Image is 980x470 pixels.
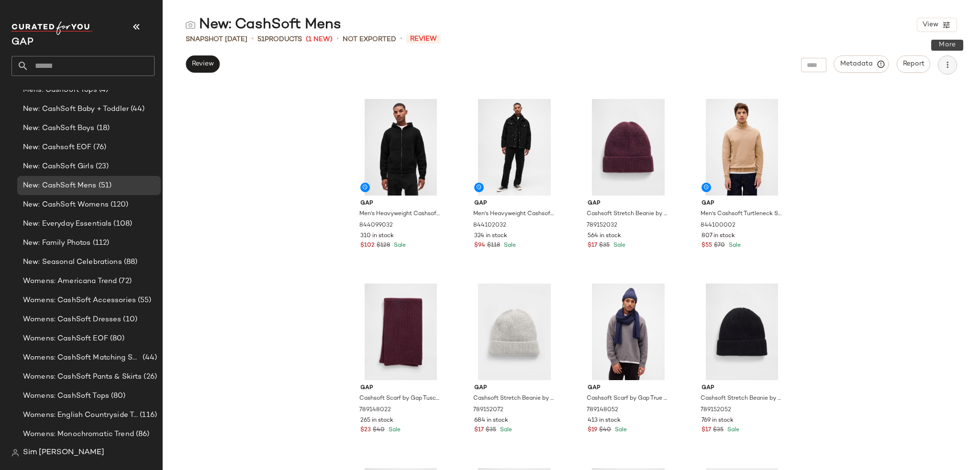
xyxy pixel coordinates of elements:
div: New: CashSoft Mens [186,15,341,34]
span: $23 [360,426,371,435]
span: (108) [111,219,132,230]
span: $35 [599,241,610,250]
span: New: CashSoft Womens [23,199,109,210]
span: (4) [97,85,108,96]
img: cn60474946.jpg [353,99,449,196]
span: New: Cashsoft EOF [23,142,91,153]
span: $17 [474,426,484,435]
span: (23) [94,161,109,172]
span: Sale [392,242,406,249]
span: Sim [PERSON_NAME] [23,447,104,459]
span: 807 in stock [702,232,735,240]
span: Review [406,34,441,44]
span: (1 New) [306,34,333,44]
span: 844102032 [473,221,506,230]
span: (55) [136,295,152,306]
span: Report [902,60,924,68]
span: New: CashSoft Boys [23,123,95,134]
span: Sale [612,242,625,249]
span: Gap [702,384,782,393]
span: Cashsoft Stretch Beanie by Gap New [PERSON_NAME] One Size [473,394,554,403]
span: $128 [377,241,390,250]
span: View [922,21,938,29]
span: Men's Heavyweight Cashsoft Zip Sweater Hoodie by Gap Black Size XS [359,210,440,219]
span: New: CashSoft Baby + Toddler [23,104,129,115]
span: Womens: CashSoft Dresses [23,314,121,325]
span: • [251,33,254,45]
span: 844099032 [359,221,393,230]
span: 324 in stock [474,232,507,240]
img: cn59778575.jpg [467,284,563,380]
span: (44) [141,352,157,363]
span: $17 [588,241,597,250]
span: Sale [387,427,401,433]
span: 789148052 [587,406,618,415]
button: View [917,18,957,32]
span: Snapshot [DATE] [186,34,247,44]
span: Sale [727,242,741,249]
span: Gap [474,384,555,393]
img: cn59776485.jpg [580,99,676,196]
span: Womens: CashSoft Pants & Skirts [23,372,142,383]
span: 310 in stock [360,232,394,240]
span: $19 [588,426,597,435]
span: (18) [95,123,110,134]
span: Gap [360,199,441,208]
span: Metadata [840,60,883,68]
span: (10) [121,314,137,325]
span: New: CashSoft Girls [23,161,94,172]
span: Womens: CashSoft Tops [23,391,109,402]
span: $35 [713,426,724,435]
span: Gap [474,199,555,208]
span: 265 in stock [360,416,393,425]
span: Womens: Monochromatic Trend [23,429,134,440]
span: New: Family Photos [23,238,91,249]
img: cn60475129.jpg [467,99,563,196]
span: • [400,33,402,45]
img: cn60723969.jpg [580,284,676,380]
span: Cashsoft Scarf by Gap Tuscan Red One Size [359,394,440,403]
span: Cashsoft Stretch Beanie by Gap Tuscan Red One Size [587,210,668,219]
span: Womens: CashSoft Accessories [23,295,136,306]
img: svg%3e [11,449,19,457]
span: Womens: CashSoft Matching Sets [23,352,141,363]
span: Womens: Americana Trend [23,276,117,287]
span: $40 [373,426,385,435]
span: (44) [129,104,145,115]
span: 51 [257,36,265,43]
span: (88) [122,257,138,268]
span: Gap [588,384,668,393]
span: Gap [702,199,782,208]
span: 789152032 [587,221,617,230]
span: 413 in stock [588,416,621,425]
span: $70 [714,241,725,250]
span: New: Everyday Essentials [23,219,111,230]
img: cn59786377.jpg [353,284,449,380]
span: (72) [117,276,132,287]
span: Men's Cashsoft Turtleneck Sweater by Gap Camel Heather Size L [701,210,781,219]
span: New: Seasonal Celebrations [23,257,122,268]
span: 769 in stock [702,416,734,425]
span: (76) [91,142,106,153]
span: • [336,33,339,45]
span: Cashsoft Scarf by Gap True Navy One Size [587,394,668,403]
span: 844100002 [701,221,735,230]
span: Men's Heavyweight Cashsoft Sweater Pants by Gap Black Size S [473,210,554,219]
span: Sale [613,427,627,433]
span: $40 [599,426,611,435]
span: (120) [109,199,129,210]
span: $35 [486,426,496,435]
span: $118 [487,241,500,250]
span: (26) [142,372,157,383]
button: Report [897,55,930,73]
span: $17 [702,426,711,435]
span: Womens: CashSoft EOF [23,333,108,344]
span: 684 in stock [474,416,508,425]
span: $94 [474,241,485,250]
span: $102 [360,241,375,250]
img: cn59776614.jpg [694,284,790,380]
span: 789152052 [701,406,731,415]
span: (80) [108,333,125,344]
span: Womens: English Countryside Trend [23,410,138,421]
span: Sale [725,427,739,433]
